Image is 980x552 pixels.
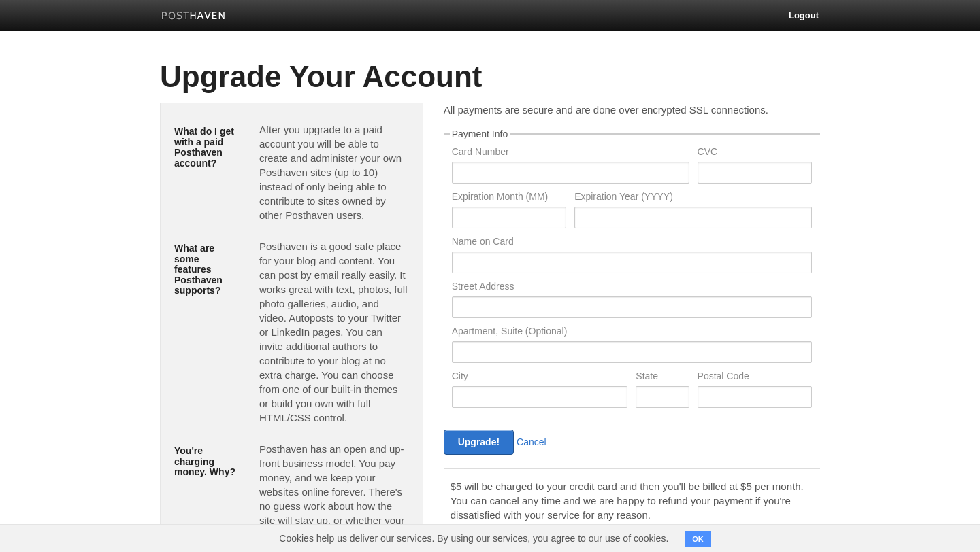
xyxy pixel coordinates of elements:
[517,436,546,447] a: Cancel
[174,446,239,477] h5: You're charging money. Why?
[444,430,514,455] input: Upgrade!
[452,326,812,339] label: Apartment, Suite (Optional)
[160,61,820,93] h1: Upgrade Your Account
[636,371,689,384] label: State
[698,147,812,160] label: CVC
[450,129,510,139] legend: Payment Info
[174,126,239,169] h5: What do I get with a paid Posthaven account?
[259,239,409,425] p: Posthaven is a good safe place for your blog and content. You can post by email really easily. It...
[452,147,689,160] label: Card Number
[574,192,812,205] label: Expiration Year (YYYY)
[451,479,813,522] p: $5 will be charged to your credit card and then you'll be billed at $5 per month. You can cancel ...
[698,371,812,384] label: Postal Code
[685,531,711,547] button: OK
[259,122,409,222] p: After you upgrade to a paid account you will be able to create and administer your own Posthaven ...
[452,281,812,294] label: Street Address
[444,103,820,117] p: All payments are secure and are done over encrypted SSL connections.
[265,525,682,552] span: Cookies help us deliver our services. By using our services, you agree to our use of cookies.
[259,442,409,542] p: Posthaven has an open and up-front business model. You pay money, and we keep your websites onlin...
[452,192,566,205] label: Expiration Month (MM)
[452,237,812,249] label: Name on Card
[161,12,226,22] img: Posthaven-bar
[174,243,239,296] h5: What are some features Posthaven supports?
[452,371,628,384] label: City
